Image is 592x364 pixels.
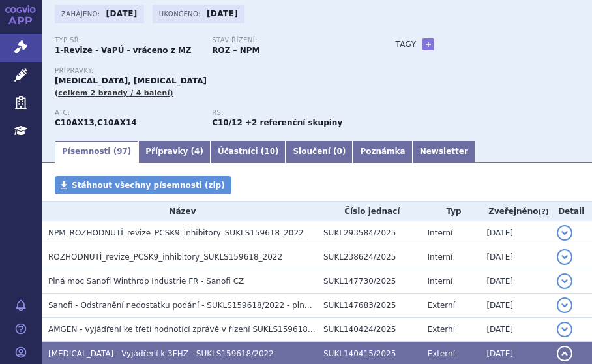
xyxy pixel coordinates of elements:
span: Externí [428,325,455,334]
strong: [DATE] [207,9,238,18]
span: Interní [428,228,453,237]
strong: EVOLOKUMAB [55,118,95,127]
span: Interní [428,277,453,286]
button: detail [557,346,572,361]
td: SUKL140424/2025 [317,318,421,342]
span: NPM_ROZHODNUTÍ_revize_PCSK9_inhibitory_SUKLS159618_2022 [48,228,304,237]
span: Plná moc Sanofi Winthrop Industrie FR - Sanofi CZ [48,277,244,286]
strong: +2 referenční skupiny [245,118,342,127]
td: SUKL147730/2025 [317,269,421,294]
abbr: (?) [539,207,549,217]
td: SUKL293584/2025 [317,221,421,245]
p: RS: [212,109,356,117]
p: ATC: [55,109,199,117]
td: [DATE] [480,245,550,269]
strong: evolokumab [212,118,243,127]
th: Název [42,202,317,221]
strong: ALIROKUMAB [97,118,137,127]
span: Zahájeno: [61,8,102,19]
th: Typ [421,202,481,221]
strong: [DATE] [106,9,138,18]
button: detail [557,249,572,265]
p: Typ SŘ: [55,37,199,44]
a: Stáhnout všechny písemnosti (zip) [55,176,231,194]
span: Stáhnout všechny písemnosti (zip) [72,181,225,190]
strong: ROZ – NPM [212,46,259,55]
button: detail [557,322,572,337]
p: Přípravky: [55,67,369,75]
span: ROZHODNUTÍ_revize_PCSK9_inhibitory_SUKLS159618_2022 [48,252,282,262]
a: Účastníci (10) [211,141,286,163]
a: Sloučení (0) [286,141,353,163]
span: [MEDICAL_DATA], [MEDICAL_DATA] [55,76,207,85]
span: Sanofi - Odstranění nedostatku podání - SUKLS159618/2022 - plná moc [48,301,329,310]
span: Externí [428,349,455,358]
a: Přípravky (4) [138,141,211,163]
td: SUKL147683/2025 [317,294,421,318]
a: + [422,38,434,50]
td: [DATE] [480,269,550,294]
th: Zveřejněno [480,202,550,221]
div: , [55,109,212,129]
span: (celkem 2 brandy / 4 balení) [55,89,173,97]
span: 4 [194,147,200,156]
span: Ukončeno: [159,8,203,19]
a: Newsletter [413,141,475,163]
span: 97 [117,147,128,156]
span: AMGEN - vyjádření ke třetí hodnotící zprávě v řízení SUKLS159618/2022 [48,325,330,334]
td: SUKL238624/2025 [317,245,421,269]
td: [DATE] [480,318,550,342]
td: [DATE] [480,221,550,245]
span: 0 [337,147,342,156]
td: [DATE] [480,294,550,318]
button: detail [557,225,572,241]
span: Externí [428,301,455,310]
th: Číslo jednací [317,202,421,221]
button: detail [557,297,572,313]
th: Detail [550,202,592,221]
button: detail [557,273,572,289]
h3: Tagy [395,37,416,52]
span: Praluent - Vyjádření k 3FHZ - SUKLS159618/2022 [48,349,274,358]
strong: 1-Revize - VaPÚ - vráceno z MZ [55,46,192,55]
a: Písemnosti (97) [55,141,138,163]
a: Poznámka [353,141,412,163]
span: 10 [264,147,275,156]
span: Interní [428,252,453,262]
p: Stav řízení: [212,37,356,44]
